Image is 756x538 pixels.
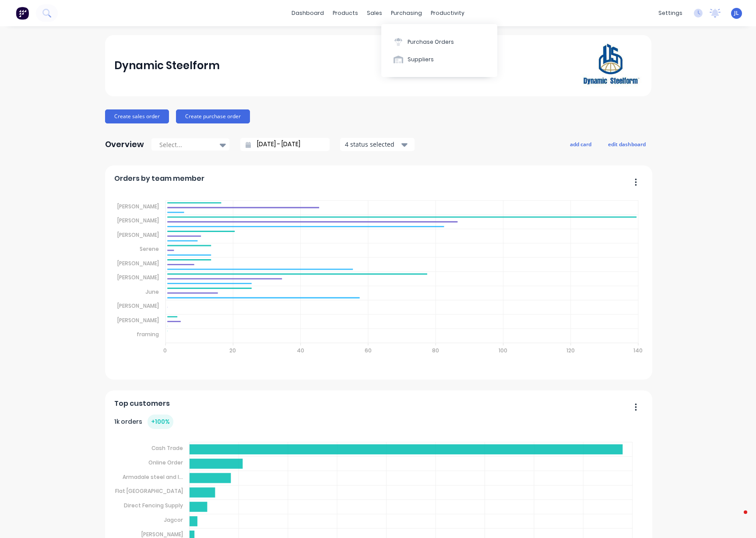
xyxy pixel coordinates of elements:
button: 4 status selected [340,138,415,151]
div: purchasing [387,7,426,20]
tspan: [PERSON_NAME] [117,260,159,267]
div: Suppliers [408,56,434,63]
div: + 100 % [148,415,173,429]
tspan: Granny Flat [GEOGRAPHIC_DATA] [94,487,183,495]
tspan: Armadale steel and I... [123,473,183,480]
div: settings [654,7,687,20]
button: Suppliers [381,51,497,68]
tspan: 120 [566,347,575,354]
div: Purchase Orders [408,38,454,46]
button: Create purchase order [176,109,250,123]
tspan: 0 [164,347,167,354]
span: Top customers [114,398,170,409]
tspan: 100 [499,347,507,354]
tspan: 80 [432,347,439,354]
iframe: Intercom live chat [726,508,747,529]
div: products [328,7,362,20]
tspan: [PERSON_NAME] [117,302,159,309]
tspan: 140 [634,347,643,354]
tspan: Online Order [148,459,183,466]
div: Overview [105,136,144,153]
tspan: [PERSON_NAME] [141,531,183,538]
tspan: 20 [229,347,236,354]
button: edit dashboard [602,138,651,150]
div: sales [362,7,387,20]
tspan: [PERSON_NAME] [117,231,159,239]
tspan: framing [137,331,159,338]
div: productivity [426,7,469,20]
a: dashboard [287,7,328,20]
button: Create sales order [105,109,169,123]
tspan: [PERSON_NAME] [117,316,159,324]
tspan: [PERSON_NAME] [117,203,159,210]
span: Orders by team member [114,173,204,184]
tspan: [PERSON_NAME] [117,274,159,281]
tspan: Serene [140,245,159,253]
span: JL [734,9,739,17]
div: Dynamic Steelform [114,57,220,74]
tspan: 40 [297,347,304,354]
img: Factory [16,7,29,20]
img: Dynamic Steelform [580,35,642,96]
tspan: 60 [365,347,372,354]
div: 1k orders [114,415,173,429]
div: 4 status selected [345,140,400,149]
tspan: Jagcor [164,516,183,524]
tspan: Cash Trade [151,444,183,452]
tspan: [PERSON_NAME] [117,217,159,224]
button: Purchase Orders [381,33,497,50]
tspan: Direct Fencing Supply [124,502,183,509]
button: add card [564,138,597,150]
tspan: June [145,288,159,295]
